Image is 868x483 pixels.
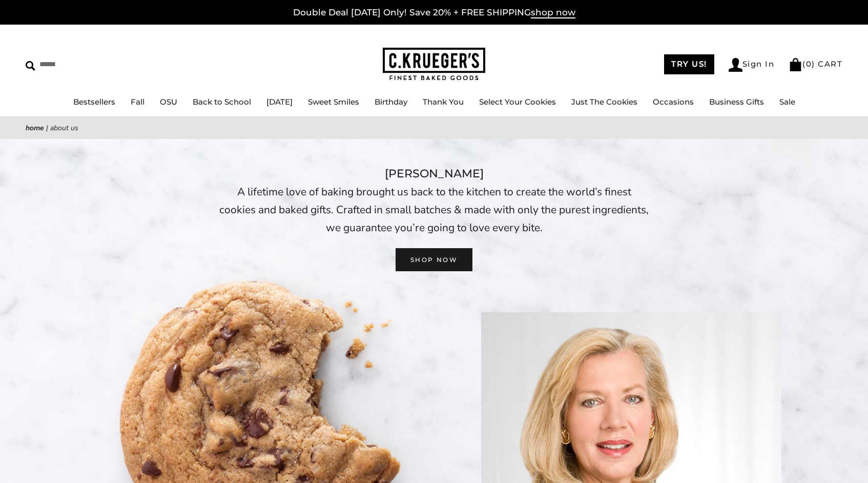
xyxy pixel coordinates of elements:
a: OSU [160,97,177,107]
input: Search [26,56,148,72]
a: [DATE] [266,97,293,107]
a: Double Deal [DATE] Only! Save 20% + FREE SHIPPINGshop now [293,7,575,18]
img: Account [729,58,742,72]
img: Search [26,61,35,71]
a: Select Your Cookies [479,97,556,107]
span: About Us [50,123,78,133]
a: Back to School [193,97,251,107]
a: Bestsellers [73,97,115,107]
a: Just The Cookies [571,97,637,107]
p: A lifetime love of baking brought us back to the kitchen to create the world’s finest cookies and... [219,183,649,236]
a: Sign In [729,58,775,72]
a: Birthday [375,97,407,107]
a: Sweet Smiles [308,97,359,107]
a: Occasions [653,97,694,107]
a: Sale [779,97,795,107]
img: C.KRUEGER'S [383,48,485,81]
a: Fall [131,97,144,107]
nav: breadcrumbs [26,122,842,134]
a: Thank You [423,97,464,107]
span: | [46,123,48,133]
a: TRY US! [664,54,714,74]
img: Bag [789,58,802,71]
a: (0) CART [789,59,842,69]
a: Business Gifts [709,97,764,107]
a: SHOP NOW [396,248,472,271]
span: 0 [806,59,812,69]
a: Home [26,123,44,133]
span: shop now [531,7,575,18]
